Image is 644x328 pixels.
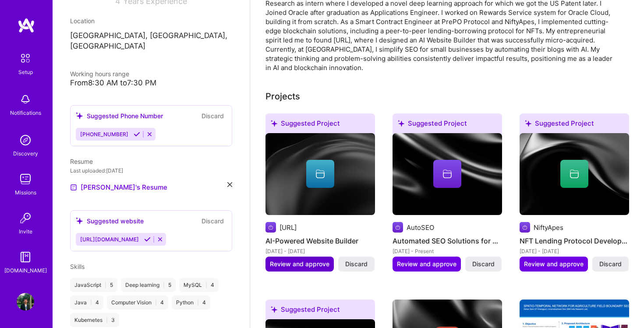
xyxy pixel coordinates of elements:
div: [DATE] - [DATE] [265,247,375,256]
i: icon SuggestedTeams [525,120,531,127]
div: [DATE] - Present [393,247,502,256]
div: [DATE] - [DATE] [520,247,629,256]
div: Discovery [13,149,38,158]
i: icon Close [227,182,232,187]
p: [GEOGRAPHIC_DATA], [GEOGRAPHIC_DATA], [GEOGRAPHIC_DATA] [70,31,232,52]
button: Review and approve [393,257,461,272]
span: Discard [345,260,368,268]
img: discovery [17,131,34,149]
span: Resume [70,158,93,165]
div: Suggested Project [265,113,375,137]
img: logo [18,18,35,33]
span: | [197,299,199,306]
div: [DOMAIN_NAME] [4,266,47,275]
div: Missions [15,188,36,197]
i: icon SuggestedTeams [76,112,83,120]
button: Discard [338,257,375,272]
div: Suggested Project [393,113,502,137]
span: | [205,282,207,289]
span: | [105,282,106,289]
h4: NFT Lending Protocol Development [520,235,629,247]
div: Projects [265,90,300,103]
span: | [106,317,108,324]
img: bell [17,91,34,108]
img: setup [16,49,35,67]
button: Discard [199,216,226,226]
div: Invite [19,227,32,236]
div: AutoSEO [407,223,434,232]
img: Company logo [265,222,276,233]
img: Company logo [393,222,403,233]
span: | [90,299,92,306]
img: Invite [17,209,34,227]
span: Discard [472,260,495,268]
i: Reject [157,236,163,243]
h4: AI-Powered Website Builder [265,235,375,247]
i: icon SuggestedTeams [271,120,277,127]
span: Skills [70,263,85,270]
i: Reject [146,131,153,138]
div: JavaScript 5 [70,278,117,292]
i: icon SuggestedTeams [398,120,404,127]
span: [URL][DOMAIN_NAME] [80,236,139,243]
img: guide book [17,248,34,266]
span: | [155,299,157,306]
div: Kubernetes 3 [70,313,119,327]
a: [PERSON_NAME]'s Resume [70,182,167,193]
div: Java 4 [70,296,103,310]
div: MySQL 4 [179,278,219,292]
img: Resume [70,184,77,191]
img: cover [393,133,502,215]
img: User Avatar [17,293,34,310]
button: Review and approve [520,257,588,272]
span: Discard [599,260,622,268]
div: Python 4 [172,296,210,310]
img: cover [520,133,629,215]
div: Suggested Project [265,300,375,323]
div: NiftyApes [534,223,563,232]
span: Review and approve [270,260,329,268]
div: Setup [18,67,33,77]
div: Last uploaded: [DATE] [70,166,232,175]
i: Accept [144,236,151,243]
span: Working hours range [70,70,129,78]
img: teamwork [17,170,34,188]
button: Discard [465,257,502,272]
i: Accept [134,131,140,138]
div: Computer Vision 4 [107,296,168,310]
div: From 8:30 AM to 7:30 PM [70,78,232,88]
span: [PHONE_NUMBER] [80,131,128,138]
div: Suggested Project [520,113,629,137]
img: cover [265,133,375,215]
button: Review and approve [265,257,334,272]
h4: Automated SEO Solutions for Small Businesses [393,235,502,247]
div: Location [70,16,232,25]
div: Suggested website [76,216,144,226]
div: Suggested Phone Number [76,111,163,120]
span: Review and approve [524,260,584,268]
i: icon SuggestedTeams [76,217,83,225]
button: Discard [199,111,226,121]
div: Notifications [10,108,41,117]
i: icon SuggestedTeams [271,306,277,313]
a: User Avatar [14,293,36,310]
img: Company logo [520,222,530,233]
button: Discard [592,257,629,272]
div: Add projects you've worked on [265,90,300,103]
span: Review and approve [397,260,456,268]
div: [URL] [280,223,297,232]
div: Deep learning 5 [121,278,176,292]
span: | [163,282,165,289]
